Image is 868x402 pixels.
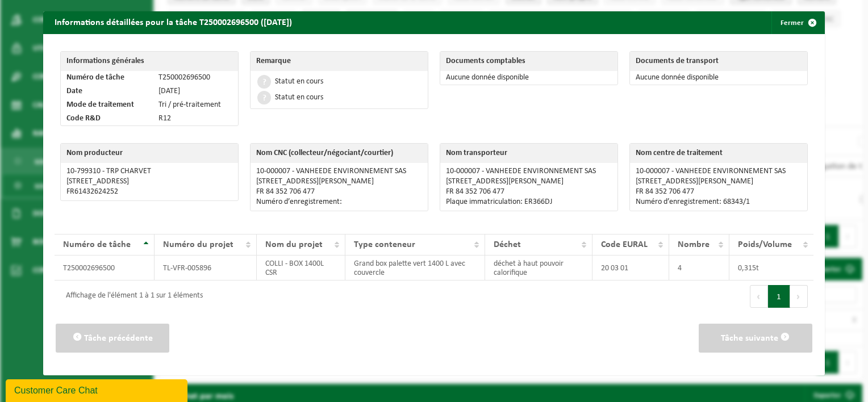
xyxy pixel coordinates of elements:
td: Tri / pré-traitement [153,98,239,112]
th: Nom transporteur [440,144,617,163]
td: Grand box palette vert 1400 L avec couvercle [345,256,485,280]
p: 10-799310 - TRP CHARVET [66,167,232,176]
td: 20 03 01 [592,256,669,280]
td: Aucune donnée disponible [440,71,617,85]
td: COLLI - BOX 1400L CSR [257,256,345,280]
td: Mode de traitement [61,98,152,112]
p: Plaque immatriculation: ER366DJ [446,198,612,207]
td: Date [61,85,152,98]
button: Previous [750,285,768,308]
td: 0,315t [729,256,813,280]
th: Documents comptables [440,52,617,71]
p: FR 84 352 706 477 [256,187,422,196]
td: Numéro de tâche [61,71,152,85]
p: [STREET_ADDRESS][PERSON_NAME] [636,177,802,186]
p: FR61432624252 [66,187,232,196]
span: Nombre [678,240,710,249]
p: Numéro d’enregistrement: 68343/1 [636,198,802,207]
h2: Informations détaillées pour la tâche T250002696500 ([DATE]) [43,11,303,33]
p: 10-000007 - VANHEEDE ENVIRONNEMENT SAS [256,167,422,176]
td: TL-VFR-005896 [155,256,257,280]
th: Informations générales [61,52,238,71]
th: Remarque [251,52,428,71]
button: Tâche précédente [56,324,169,353]
th: Nom producteur [61,144,238,163]
p: [STREET_ADDRESS][PERSON_NAME] [256,177,422,186]
td: T250002696500 [153,71,239,85]
td: T250002696500 [55,256,154,280]
span: Numéro de tâche [63,240,131,249]
span: Tâche suivante [721,334,778,343]
p: 10-000007 - VANHEEDE ENVIRONNEMENT SAS [636,167,802,176]
td: Code R&D [61,112,152,125]
p: FR 84 352 706 477 [446,187,612,196]
iframe: chat widget [6,377,190,402]
th: Documents de transport [630,52,788,71]
button: Tâche suivante [699,324,812,353]
div: Statut en cours [275,94,323,102]
p: [STREET_ADDRESS][PERSON_NAME] [446,177,612,186]
p: FR 84 352 706 477 [636,187,802,196]
span: Type conteneur [354,240,415,249]
th: Nom centre de traitement [630,144,807,163]
td: déchet à haut pouvoir calorifique [485,256,592,280]
th: Nom CNC (collecteur/négociant/courtier) [251,144,428,163]
span: Poids/Volume [738,240,792,249]
span: Code EURAL [601,240,648,249]
td: Aucune donnée disponible [630,71,807,85]
td: 4 [669,256,729,280]
p: 10-000007 - VANHEEDE ENVIRONNEMENT SAS [446,167,612,176]
button: 1 [768,285,790,308]
span: Nom du projet [265,240,323,249]
span: Numéro du projet [163,240,233,249]
button: Fermer [771,11,824,34]
td: [DATE] [153,85,239,98]
span: Déchet [494,240,521,249]
div: Affichage de l'élément 1 à 1 sur 1 éléments [60,286,203,307]
p: [STREET_ADDRESS] [66,177,232,186]
td: R12 [153,112,239,125]
span: Tâche précédente [84,334,153,343]
button: Next [790,285,808,308]
p: Numéro d’enregistrement: [256,198,422,207]
div: Statut en cours [275,78,323,86]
